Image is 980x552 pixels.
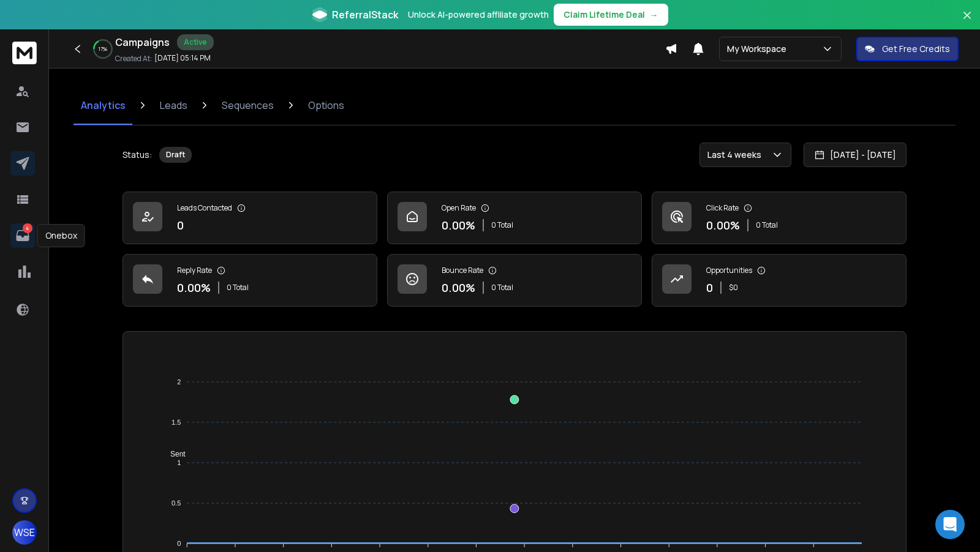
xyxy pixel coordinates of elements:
p: 17 % [99,45,107,53]
p: Sequences [222,98,274,113]
p: Bounce Rate [442,266,483,275]
p: 0 Total [227,283,249,293]
a: Analytics [73,86,133,125]
tspan: 1 [177,459,181,466]
span: → [650,9,658,21]
button: Claim Lifetime Deal→ [554,4,668,26]
button: Close banner [959,7,975,37]
p: Last 4 weeks [707,149,766,161]
p: 0 [177,217,184,234]
span: Sent [161,450,186,458]
p: $ 0 [729,283,738,293]
a: Options [301,86,352,125]
p: 4 [23,223,32,233]
div: Onebox [37,224,85,247]
p: 0 Total [491,283,513,293]
div: Open Intercom Messenger [935,510,965,539]
div: Draft [159,147,192,163]
p: Leads [160,98,187,113]
button: [DATE] - [DATE] [804,143,907,167]
a: Sequences [214,86,281,125]
p: Created At: [115,54,152,64]
p: 0 Total [756,220,778,230]
p: 0 [706,279,713,296]
button: WSE [12,520,37,545]
p: Reply Rate [177,266,212,275]
a: Click Rate0.00%0 Total [652,192,907,244]
div: Active [177,34,214,50]
p: Unlock AI-powered affiliate growth [408,9,549,21]
tspan: 1.5 [171,419,181,426]
p: [DATE] 05:14 PM [154,53,211,63]
a: Reply Rate0.00%0 Total [123,254,377,307]
p: Leads Contacted [177,203,232,213]
button: Get Free Credits [856,37,959,61]
a: Leads [153,86,195,125]
p: 0.00 % [706,217,740,234]
p: Opportunities [706,266,752,275]
a: Bounce Rate0.00%0 Total [387,254,642,307]
span: ReferralStack [332,7,398,22]
p: Status: [123,149,152,161]
a: 4 [10,223,35,248]
h1: Campaigns [115,35,170,50]
p: 0.00 % [177,279,211,296]
p: Click Rate [706,203,739,213]
p: Get Free Credits [882,43,950,55]
tspan: 0 [177,540,181,547]
p: Analytics [81,98,126,113]
tspan: 2 [177,378,181,386]
p: My Workspace [727,43,791,55]
a: Open Rate0.00%0 Total [387,192,642,244]
a: Leads Contacted0 [123,192,377,244]
p: Open Rate [442,203,476,213]
tspan: 0.5 [171,499,181,507]
p: 0.00 % [442,279,475,296]
p: Options [308,98,344,113]
a: Opportunities0$0 [652,254,907,307]
p: 0 Total [491,220,513,230]
p: 0.00 % [442,217,475,234]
